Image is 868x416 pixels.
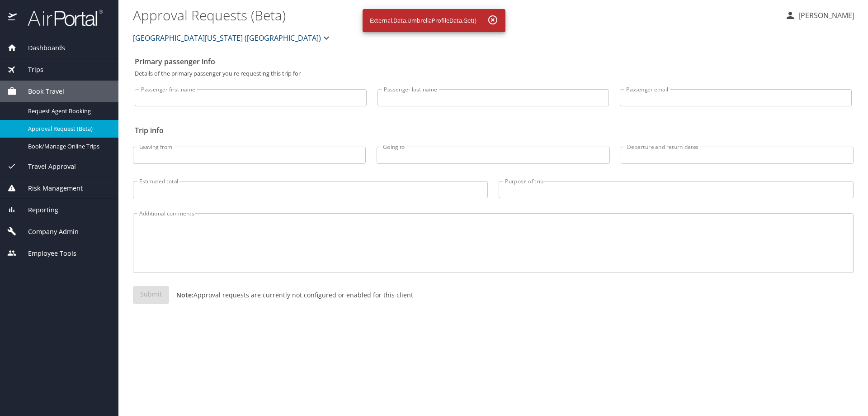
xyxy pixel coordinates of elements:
span: Book/Manage Online Trips [28,142,108,151]
p: Details of the primary passenger you're requesting this trip for [135,71,852,77]
span: Company Admin [17,227,79,237]
span: Travel Approval [17,162,76,172]
strong: Note: [176,291,193,299]
h2: Primary passenger info [135,54,852,69]
span: Dashboards [17,43,65,53]
p: Approval requests are currently not configured or enabled for this client [169,290,413,300]
button: [PERSON_NAME] [781,7,858,24]
span: [GEOGRAPHIC_DATA][US_STATE] ([GEOGRAPHIC_DATA]) [133,32,321,44]
span: Risk Management [17,183,83,193]
span: Employee Tools [17,249,76,258]
span: Approval Request (Beta) [28,124,108,133]
img: icon-airportal.png [8,9,18,27]
p: [PERSON_NAME] [796,10,854,21]
span: Request Agent Booking [28,107,108,115]
span: Reporting [17,205,58,215]
img: airportal-logo.png [18,9,103,27]
span: Book Travel [17,86,64,96]
div: External.Data.UmbrellaProfileData.Get() [370,12,476,29]
h2: Trip info [135,123,852,138]
span: Trips [17,65,43,75]
button: [GEOGRAPHIC_DATA][US_STATE] ([GEOGRAPHIC_DATA]) [129,29,335,47]
h1: Approval Requests (Beta) [133,1,778,29]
